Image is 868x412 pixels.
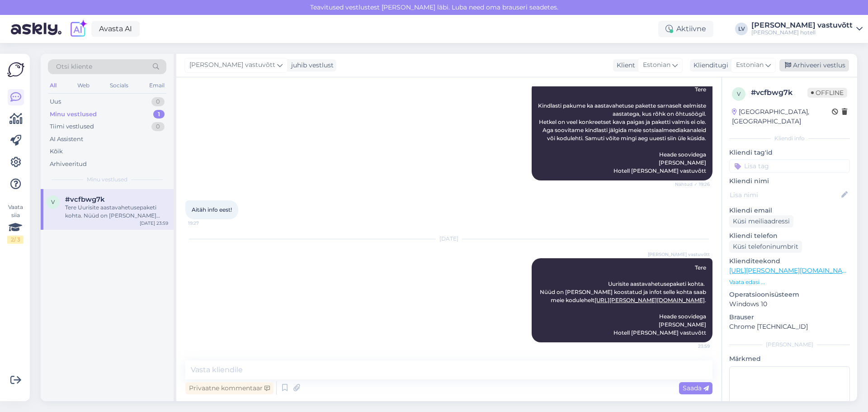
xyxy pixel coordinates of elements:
[147,80,166,91] div: Email
[185,235,712,243] div: [DATE]
[751,29,853,36] div: [PERSON_NAME] hotell
[189,60,275,70] span: [PERSON_NAME] vastuvõtt
[540,264,708,336] span: Tere Uurisite aastavahetusepaketi kohta. Nüüd on [PERSON_NAME] koostatud ja infot selle kohta saa...
[675,181,710,188] span: Nähtud ✓ 19:26
[65,204,168,220] div: Tere Uurisite aastavahetusepaketi kohta. Nüüd on [PERSON_NAME] koostatud ja infot selle kohta saa...
[69,19,88,38] img: explore-ai
[729,215,793,227] div: Küsi meiliaadressi
[729,256,850,266] p: Klienditeekond
[729,206,850,215] p: Kliendi email
[729,231,850,241] p: Kliendi telefon
[643,60,670,70] span: Estonian
[729,134,850,142] div: Kliendi info
[50,160,87,169] div: Arhiveeritud
[7,61,24,78] img: Askly Logo
[50,147,63,156] div: Kõik
[779,59,849,71] div: Arhiveeri vestlus
[751,22,853,29] div: [PERSON_NAME] vastuvõtt
[729,290,850,299] p: Operatsioonisüsteem
[729,278,850,286] p: Vaata edasi ...
[751,87,807,98] div: # vcfbwg7k
[807,88,847,98] span: Offline
[56,62,92,71] span: Otsi kliente
[108,80,130,91] div: Socials
[153,110,165,119] div: 1
[729,322,850,331] p: Chrome [TECHNICAL_ID]
[732,107,832,126] div: [GEOGRAPHIC_DATA], [GEOGRAPHIC_DATA]
[613,61,635,70] div: Klient
[151,122,165,131] div: 0
[151,97,165,106] div: 0
[735,23,748,35] div: LV
[188,220,222,227] span: 19:27
[538,86,708,174] span: Tere Kindlasti pakume ka aastavahetuse pakette sarnaselt eelmiste aastatega, kus rõhk on õhtusöög...
[185,382,274,394] div: Privaatne kommentaar
[729,313,850,322] p: Brauser
[730,190,840,200] input: Lisa nimi
[729,354,850,364] p: Märkmed
[65,195,105,204] span: #vcfbwg7k
[648,251,710,258] span: [PERSON_NAME] vastuvõtt
[751,22,863,36] a: [PERSON_NAME] vastuvõtt[PERSON_NAME] hotell
[75,80,91,91] div: Web
[594,297,705,303] a: [URL][PERSON_NAME][DOMAIN_NAME]
[690,61,728,70] div: Klienditugi
[729,241,802,253] div: Küsi telefoninumbrit
[140,220,168,227] div: [DATE] 23:59
[50,97,61,106] div: Uus
[7,203,24,244] div: Vaata siia
[288,61,334,70] div: juhib vestlust
[51,199,55,205] span: v
[729,148,850,157] p: Kliendi tag'id
[729,341,850,349] div: [PERSON_NAME]
[50,135,83,144] div: AI Assistent
[737,90,741,97] span: v
[50,122,94,131] div: Tiimi vestlused
[729,299,850,309] p: Windows 10
[658,21,713,37] div: Aktiivne
[50,110,97,119] div: Minu vestlused
[729,176,850,186] p: Kliendi nimi
[87,175,127,184] span: Minu vestlused
[91,21,140,37] a: Avasta AI
[48,80,58,91] div: All
[736,60,764,70] span: Estonian
[676,343,710,350] span: 23:59
[683,384,709,392] span: Saada
[192,206,232,213] span: Aitäh info eest!
[7,236,24,244] div: 2 / 3
[729,159,850,173] input: Lisa tag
